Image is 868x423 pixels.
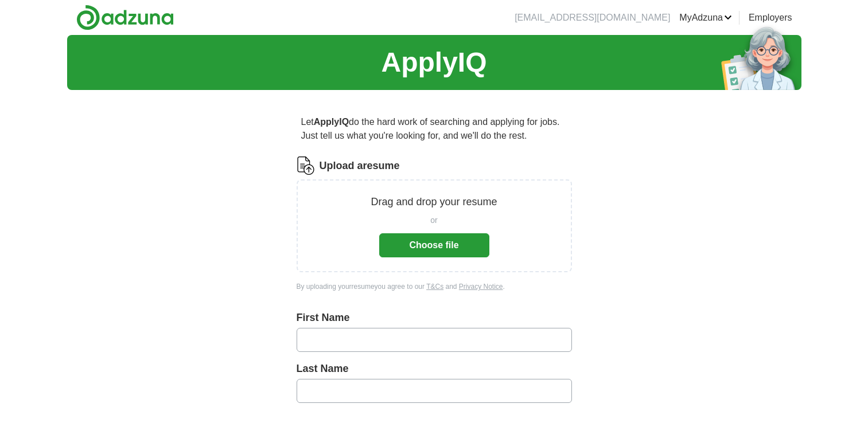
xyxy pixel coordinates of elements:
[320,158,400,174] label: Upload a resume
[297,156,315,175] img: CV Icon
[515,11,670,25] li: [EMAIL_ADDRESS][DOMAIN_NAME]
[379,233,489,257] button: Choose file
[297,281,572,292] div: By uploading your resume you agree to our and .
[314,117,349,127] strong: ApplyIQ
[679,11,732,25] a: MyAdzuna
[430,214,437,226] span: or
[297,310,572,326] label: First Name
[297,361,572,377] label: Last Name
[371,194,497,210] p: Drag and drop your resume
[749,11,792,25] a: Employers
[459,283,503,291] a: Privacy Notice
[381,42,486,83] h1: ApplyIQ
[426,283,443,291] a: T&Cs
[297,111,572,147] p: Let do the hard work of searching and applying for jobs. Just tell us what you're looking for, an...
[76,5,174,30] img: Adzuna logo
